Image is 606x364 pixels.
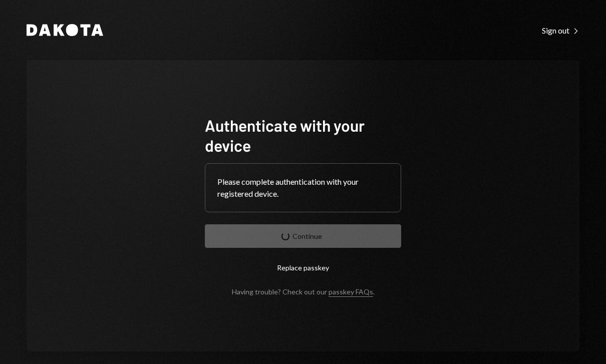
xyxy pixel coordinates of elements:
div: Sign out [542,26,579,36]
h1: Authenticate with your device [205,115,401,155]
a: passkey FAQs [329,287,373,297]
a: Sign out [542,25,579,36]
div: Please complete authentication with your registered device. [217,176,389,200]
button: Replace passkey [205,256,401,279]
div: Having trouble? Check out our . [232,287,375,296]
